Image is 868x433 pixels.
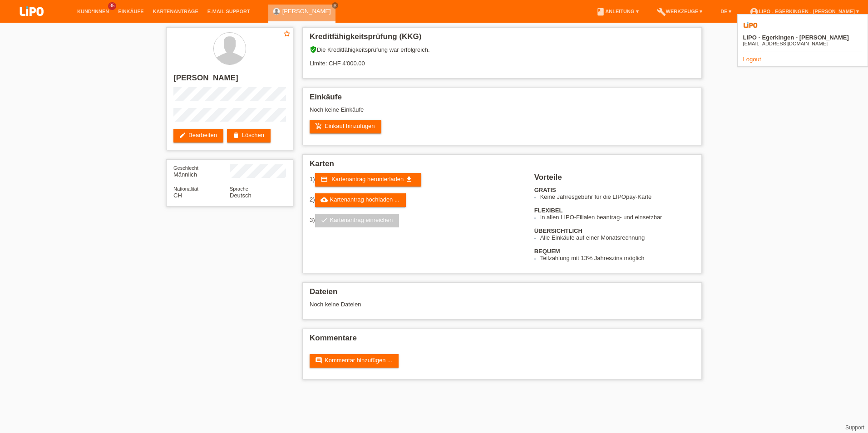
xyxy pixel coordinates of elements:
i: comment [315,357,322,364]
h2: Karten [310,159,695,173]
span: Schweiz [173,192,182,199]
a: cloud_uploadKartenantrag hochladen ... [315,193,406,207]
div: Männlich [173,164,230,178]
li: Alle Einkäufe auf einer Monatsrechnung [540,234,695,241]
img: 39073_square.png [743,18,758,33]
div: 1) [310,173,523,187]
a: Support [845,424,864,431]
i: check [321,216,328,224]
h2: Einkäufe [310,93,695,106]
li: Teilzahlung mit 13% Jahreszins möglich [540,255,695,261]
b: LIPO - Egerkingen - [PERSON_NAME] [743,34,849,41]
div: [EMAIL_ADDRESS][DOMAIN_NAME] [743,41,849,46]
a: add_shopping_cartEinkauf hinzufügen [310,120,381,133]
span: Nationalität [173,186,198,192]
i: verified_user [310,46,317,53]
b: ÜBERSICHTLICH [534,227,582,234]
a: deleteLöschen [227,129,271,143]
span: Geschlecht [173,165,198,171]
div: 2) [310,193,523,207]
span: Sprache [230,186,248,192]
b: FLEXIBEL [534,207,563,214]
i: close [333,3,337,8]
a: Einkäufe [113,9,148,14]
h2: Kreditfähigkeitsprüfung (KKG) [310,32,695,46]
li: Keine Jahresgebühr für die LIPOpay-Karte [540,193,695,200]
a: commentKommentar hinzufügen ... [310,354,399,368]
a: buildWerkzeuge ▾ [652,9,707,14]
i: credit_card [321,176,328,183]
i: delete [232,132,240,139]
span: Deutsch [230,192,252,199]
a: bookAnleitung ▾ [592,9,643,14]
a: DE ▾ [716,9,736,14]
a: editBearbeiten [173,129,223,143]
h2: Vorteile [534,173,695,187]
a: [PERSON_NAME] [282,8,331,15]
b: GRATIS [534,187,556,193]
a: Kund*innen [73,9,113,14]
a: checkKartenantrag einreichen [315,214,399,227]
i: edit [179,132,186,139]
a: account_circleLIPO - Egerkingen - [PERSON_NAME] ▾ [745,9,863,14]
i: get_app [405,176,413,183]
i: add_shopping_cart [315,123,322,130]
a: LIPO pay [9,19,54,25]
i: build [657,7,666,16]
h2: [PERSON_NAME] [173,74,286,87]
a: star_border [283,30,291,39]
div: Noch keine Einkäufe [310,106,695,120]
b: BEQUEM [534,248,560,255]
span: Kartenantrag herunterladen [331,176,404,182]
div: Die Kreditfähigkeitsprüfung war erfolgreich. Limite: CHF 4'000.00 [310,46,695,74]
div: Noch keine Dateien [310,301,587,308]
i: account_circle [750,7,759,16]
a: E-Mail Support [203,9,255,14]
h2: Kommentare [310,334,695,347]
i: cloud_upload [321,196,328,203]
a: Logout [743,56,761,63]
i: book [596,7,605,16]
i: star_border [283,30,291,38]
a: credit_card Kartenantrag herunterladen get_app [315,173,421,187]
a: close [332,2,338,9]
span: 35 [108,2,116,10]
div: 3) [310,214,523,227]
li: In allen LIPO-Filialen beantrag- und einsetzbar [540,214,695,221]
h2: Dateien [310,287,695,301]
a: Kartenanträge [148,9,203,14]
